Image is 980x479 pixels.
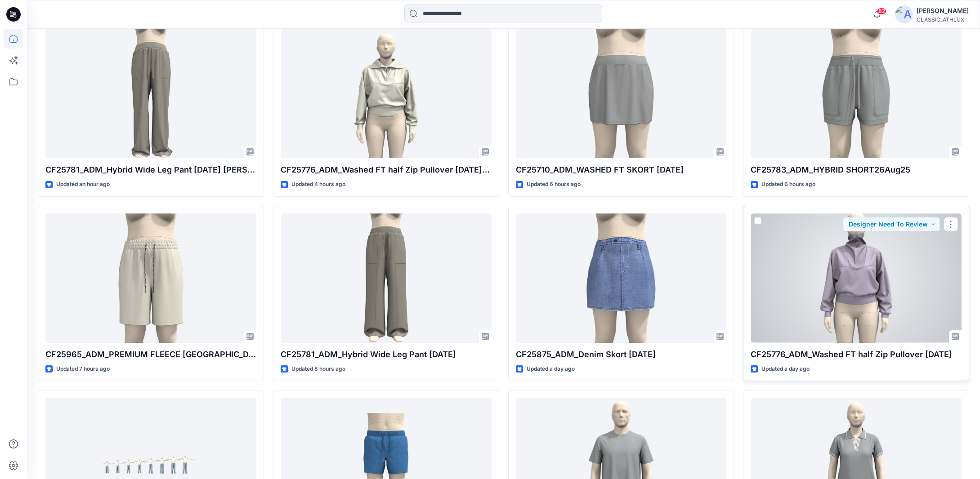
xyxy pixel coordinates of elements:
[281,213,492,343] a: CF25781_ADM_Hybrid Wide Leg Pant 25Aug25
[917,16,969,23] div: CLASSIC_ATHLUX
[527,180,581,189] p: Updated 6 hours ago
[751,213,962,343] a: CF25776_ADM_Washed FT half Zip Pullover 25AUG25
[527,364,575,374] p: Updated a day ago
[516,29,727,159] a: CF25710_ADM_WASHED FT SKORT 26Aug25
[56,364,110,374] p: Updated 7 hours ago
[45,164,256,176] p: CF25781_ADM_Hybrid Wide Leg Pant [DATE] [PERSON_NAME]
[291,180,345,189] p: Updated 4 hours ago
[877,8,886,15] span: 82
[45,29,256,159] a: CF25781_ADM_Hybrid Wide Leg Pant 26Aug25 Alisa
[45,348,256,361] p: CF25965_ADM_PREMIUM FLEECE [GEOGRAPHIC_DATA] [DATE]
[516,164,727,176] p: CF25710_ADM_WASHED FT SKORT [DATE]
[516,213,727,343] a: CF25875_ADM_Denim Skort 25AUG25
[281,29,492,159] a: CF25776_ADM_Washed FT half Zip Pullover 25AUG25 collar down
[917,5,969,16] div: [PERSON_NAME]
[281,164,492,176] p: CF25776_ADM_Washed FT half Zip Pullover [DATE] collar down
[751,348,962,361] p: CF25776_ADM_Washed FT half Zip Pullover [DATE]
[761,180,815,189] p: Updated 6 hours ago
[516,348,727,361] p: CF25875_ADM_Denim Skort [DATE]
[291,364,345,374] p: Updated 8 hours ago
[751,29,962,159] a: CF25783_ADM_HYBRID SHORT26Aug25
[761,364,810,374] p: Updated a day ago
[45,213,256,343] a: CF25965_ADM_PREMIUM FLEECE BERMUDA 25Aug25
[281,348,492,361] p: CF25781_ADM_Hybrid Wide Leg Pant [DATE]
[895,5,913,23] img: avatar
[751,164,962,176] p: CF25783_ADM_HYBRID SHORT26Aug25
[56,180,110,189] p: Updated an hour ago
